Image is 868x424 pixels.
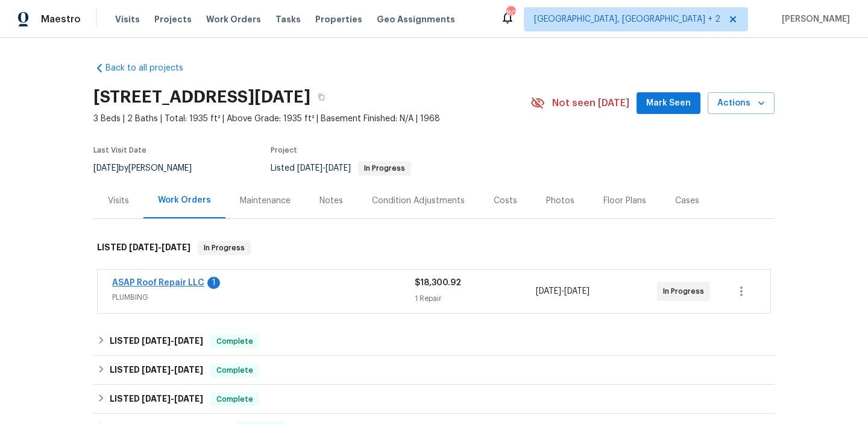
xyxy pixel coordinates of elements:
[415,293,536,305] div: 1 Repair
[110,363,203,378] h6: LISTED
[142,394,203,403] span: -
[546,195,574,207] div: Photos
[142,337,171,345] span: [DATE]
[319,195,343,207] div: Notes
[212,335,258,347] span: Complete
[415,279,461,287] span: $18,300.92
[93,147,146,154] span: Last Visit Date
[708,92,775,115] button: Actions
[129,243,158,252] span: [DATE]
[199,242,250,254] span: In Progress
[93,229,775,267] div: LISTED [DATE]-[DATE]In Progress
[108,195,129,207] div: Visits
[142,365,203,374] span: -
[93,327,775,356] div: LISTED [DATE]-[DATE]Complete
[297,164,322,172] span: [DATE]
[93,91,310,103] h2: [STREET_ADDRESS][DATE]
[110,392,203,407] h6: LISTED
[93,385,775,414] div: LISTED [DATE]-[DATE]Complete
[212,393,258,405] span: Complete
[536,287,561,296] span: [DATE]
[115,13,140,25] span: Visits
[142,365,171,374] span: [DATE]
[93,161,206,176] div: by [PERSON_NAME]
[110,334,203,349] h6: LISTED
[603,195,646,207] div: Floor Plans
[359,165,410,172] span: In Progress
[97,241,190,255] h6: LISTED
[564,287,590,296] span: [DATE]
[112,279,204,287] a: ASAP Roof Repair LLC
[271,164,411,172] span: Listed
[494,195,517,207] div: Costs
[93,356,775,385] div: LISTED [DATE]-[DATE]Complete
[271,147,297,154] span: Project
[315,13,362,25] span: Properties
[552,97,629,109] span: Not seen [DATE]
[777,13,850,25] span: [PERSON_NAME]
[310,86,332,108] button: Copy Address
[93,62,209,74] a: Back to all projects
[675,195,699,207] div: Cases
[372,195,465,207] div: Condition Adjustments
[174,365,203,374] span: [DATE]
[129,243,190,252] span: -
[207,277,220,289] div: 1
[41,13,81,25] span: Maestro
[646,96,691,111] span: Mark Seen
[663,285,709,297] span: In Progress
[534,13,720,25] span: [GEOGRAPHIC_DATA], [GEOGRAPHIC_DATA] + 2
[174,337,203,345] span: [DATE]
[240,195,291,207] div: Maintenance
[717,96,765,111] span: Actions
[142,337,203,345] span: -
[174,394,203,403] span: [DATE]
[297,164,351,172] span: -
[325,164,351,172] span: [DATE]
[154,13,192,25] span: Projects
[93,164,119,172] span: [DATE]
[206,13,261,25] span: Work Orders
[377,13,455,25] span: Geo Assignments
[275,15,301,24] span: Tasks
[142,394,171,403] span: [DATE]
[112,291,415,303] span: PLUMBING
[637,92,700,115] button: Mark Seen
[162,243,190,252] span: [DATE]
[212,364,258,376] span: Complete
[158,194,211,206] div: Work Orders
[93,113,530,125] span: 3 Beds | 2 Baths | Total: 1935 ft² | Above Grade: 1935 ft² | Basement Finished: N/A | 1968
[536,285,590,297] span: -
[506,7,515,19] div: 80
